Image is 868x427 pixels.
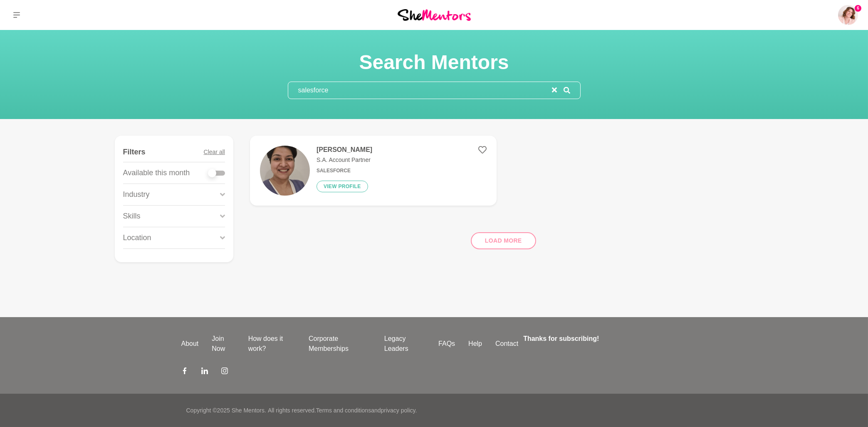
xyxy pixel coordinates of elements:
a: How does it work? [242,334,302,354]
span: 6 [855,5,861,12]
p: Copyright © 2025 She Mentors . [186,406,266,415]
p: Industry [123,189,150,200]
a: Corporate Memberships [302,334,378,354]
button: Clear all [204,142,225,162]
p: S.A. Account Partner [317,156,372,164]
p: All rights reserved. and . [268,406,417,415]
a: [PERSON_NAME]S.A. Account PartnerSalesforceView profile [250,136,497,206]
h6: Salesforce [317,168,372,174]
p: Skills [123,211,141,222]
a: Contact [489,339,525,349]
h4: [PERSON_NAME] [317,146,372,154]
a: Amanda Greenman6 [838,5,858,25]
h1: Search Mentors [288,50,581,75]
a: LinkedIn [201,367,208,377]
img: Amanda Greenman [838,5,858,25]
a: Terms and conditions [316,407,371,414]
button: View profile [317,181,368,192]
p: Available this month [123,167,190,179]
h4: Thanks for subscribing! [523,334,682,344]
a: Facebook [181,367,188,377]
h4: Filters [123,147,146,157]
a: About [175,339,205,349]
img: e59a39b84642d658b434229eee1dc29664fc0109-2208x2944.jpg [260,146,310,196]
a: Help [462,339,489,349]
a: Join Now [205,334,241,354]
a: Legacy Leaders [378,334,432,354]
input: Search mentors [288,82,552,99]
p: Location [123,232,151,243]
a: Instagram [221,367,228,377]
img: She Mentors Logo [398,9,471,20]
a: privacy policy [381,407,415,414]
a: FAQs [432,339,462,349]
